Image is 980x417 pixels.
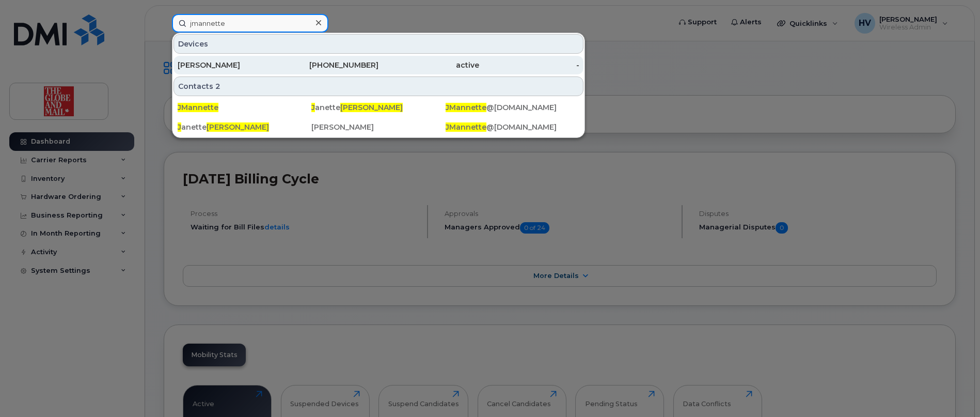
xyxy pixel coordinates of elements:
[173,34,583,54] div: Devices
[278,60,379,70] div: [PHONE_NUMBER]
[446,122,486,132] span: JMannette
[173,98,583,117] a: JMannetteJanette[PERSON_NAME]JMannette@[DOMAIN_NAME]
[215,81,220,91] span: 2
[178,122,181,132] span: J
[178,122,311,132] div: anette
[311,103,315,112] span: J
[173,118,583,136] a: Janette[PERSON_NAME][PERSON_NAME]JMannette@[DOMAIN_NAME]
[311,122,445,132] div: [PERSON_NAME]
[446,102,579,113] div: @[DOMAIN_NAME]
[479,60,580,70] div: -
[446,103,486,112] span: JMannette
[178,60,278,70] div: [PERSON_NAME]
[446,122,579,132] div: @[DOMAIN_NAME]
[178,103,218,112] span: JMannette
[173,56,583,74] a: [PERSON_NAME][PHONE_NUMBER]active-
[340,103,403,112] span: [PERSON_NAME]
[378,60,479,70] div: active
[173,76,583,96] div: Contacts
[311,102,445,113] div: anette
[207,122,269,132] span: [PERSON_NAME]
